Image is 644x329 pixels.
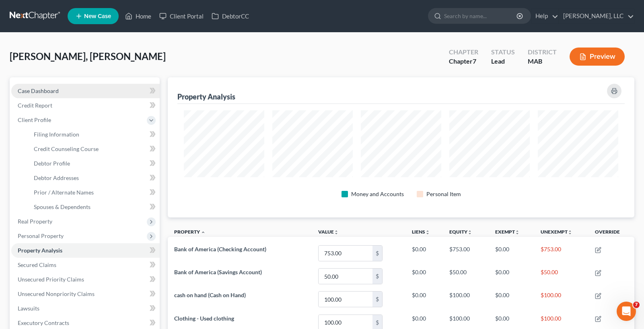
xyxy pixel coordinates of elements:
span: Unsecured Nonpriority Claims [18,290,95,297]
td: $50.00 [534,265,588,288]
span: cash on hand (Cash on Hand) [174,292,246,298]
a: [PERSON_NAME], LLC [559,9,634,23]
a: Unsecured Nonpriority Claims [11,287,160,301]
span: New Case [84,13,111,19]
a: Client Portal [155,9,208,23]
span: Debtor Profile [34,160,70,167]
i: expand_less [201,230,206,235]
a: Liensunfold_more [412,229,430,235]
div: In observance ofColumbus/Indigenous Peoples’ Day,the NextChapter team will be out of office on[DA... [6,63,132,176]
a: Debtor Addresses [27,171,160,185]
a: Debtor Profile [27,156,160,171]
a: Home [121,9,155,23]
span: 7 [473,57,476,65]
img: Profile image for Emma [23,4,36,17]
td: $100.00 [443,288,489,311]
button: Send a message… [138,261,151,273]
input: 0.00 [319,269,372,284]
div: In observance of the NextChapter team will be out of office on . Our team will be unavailable for... [13,68,126,131]
span: 7 [633,302,640,308]
a: Help Center [13,136,109,150]
td: $0.00 [405,265,443,288]
a: Prior / Alternate Names [27,185,160,200]
div: Lead [491,57,515,66]
span: Bank of America (Savings Account) [174,269,262,275]
button: Upload attachment [12,264,19,270]
span: Debtor Addresses [34,174,79,181]
i: unfold_more [467,230,472,235]
button: Emoji picker [25,264,32,270]
td: $0.00 [489,265,534,288]
div: Status [491,48,515,57]
button: Home [126,3,141,19]
span: Case Dashboard [18,87,59,94]
span: Unsecured Priority Claims [18,276,84,283]
input: 0.00 [319,246,372,261]
button: go back [5,3,21,19]
span: Spouses & Dependents [34,203,91,210]
i: unfold_more [568,230,572,235]
button: Gif picker [38,264,45,270]
div: $ [372,246,382,261]
div: Chapter [449,57,478,66]
td: $753.00 [443,242,489,265]
a: Unexemptunfold_more [541,229,572,235]
button: Start recording [51,264,58,270]
a: Property Analysis [11,243,160,258]
iframe: Intercom live chat [617,302,636,321]
div: $ [372,269,382,284]
b: [DATE] [44,92,66,99]
i: unfold_more [334,230,339,235]
a: DebtorCC [208,9,253,23]
b: [DATE] [20,124,41,130]
textarea: Message… [7,247,154,261]
div: Chapter [449,48,478,57]
div: Close [141,3,156,18]
a: Property expand_less [174,229,206,235]
div: $ [372,292,382,307]
i: unfold_more [425,230,430,235]
span: [PERSON_NAME], [PERSON_NAME] [10,50,166,62]
div: District [528,48,557,57]
td: $0.00 [405,242,443,265]
div: Personal Item [426,190,461,198]
span: Real Property [18,218,52,225]
div: [PERSON_NAME] • 6h ago [13,177,76,182]
a: Secured Claims [11,258,160,272]
a: Help [531,9,558,23]
div: MAB [528,57,557,66]
td: $0.00 [489,288,534,311]
a: Credit Counseling Course [27,142,160,156]
span: Personal Property [18,232,64,239]
input: 0.00 [319,292,372,307]
td: $753.00 [534,242,588,265]
td: $100.00 [534,288,588,311]
a: Credit Report [11,98,160,113]
i: unfold_more [515,230,520,235]
td: $0.00 [489,242,534,265]
a: Lawsuits [11,301,160,316]
b: Columbus/Indigenous Peoples’ Day, [13,77,116,91]
span: Bank of America (Checking Account) [174,246,266,252]
a: Case Dashboard [11,84,160,98]
span: Lawsuits [18,305,39,312]
h1: [PERSON_NAME] [39,4,91,10]
button: Preview [570,48,625,66]
div: Money and Accounts [351,190,404,198]
span: Property Analysis [18,247,62,254]
span: Client Profile [18,116,51,123]
div: We encourage you to use the to answer any questions and we will respond to any unanswered inquiri... [13,135,126,167]
a: Valueunfold_more [318,229,339,235]
td: $50.00 [443,265,489,288]
p: Active [DATE] [39,10,74,18]
span: Filing Information [34,131,79,138]
a: Exemptunfold_more [495,229,520,235]
span: Prior / Alternate Names [34,189,94,196]
th: Override [588,224,634,242]
a: Equityunfold_more [449,229,472,235]
a: Filing Information [27,127,160,142]
span: Credit Report [18,102,52,109]
span: Executory Contracts [18,319,69,326]
span: Secured Claims [18,261,56,268]
div: Property Analysis [177,92,235,101]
